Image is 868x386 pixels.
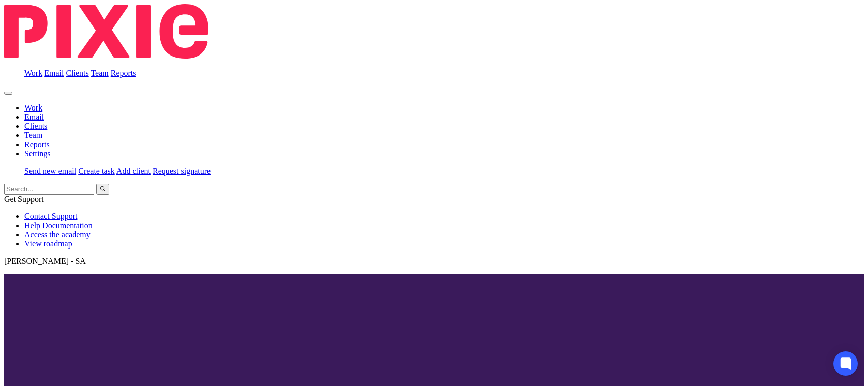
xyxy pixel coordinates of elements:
[4,184,94,195] input: Search
[24,149,51,158] a: Settings
[78,167,115,175] a: Create task
[91,69,108,77] a: Team
[24,221,93,230] a: Help Documentation
[24,212,77,220] a: Contact Support
[66,69,88,77] a: Clients
[24,140,50,149] a: Reports
[24,103,42,112] a: Work
[116,167,151,175] a: Add client
[111,69,136,77] a: Reports
[24,131,42,140] a: Team
[44,69,64,77] a: Email
[24,122,47,130] a: Clients
[4,4,208,59] img: Pixie
[4,257,864,266] p: [PERSON_NAME] - SA
[96,184,109,195] button: Search
[24,113,44,121] a: Email
[24,230,91,239] a: Access the academy
[24,239,72,248] a: View roadmap
[24,167,76,175] a: Send new email
[153,167,211,175] a: Request signature
[4,195,44,203] span: Get Support
[24,69,42,77] a: Work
